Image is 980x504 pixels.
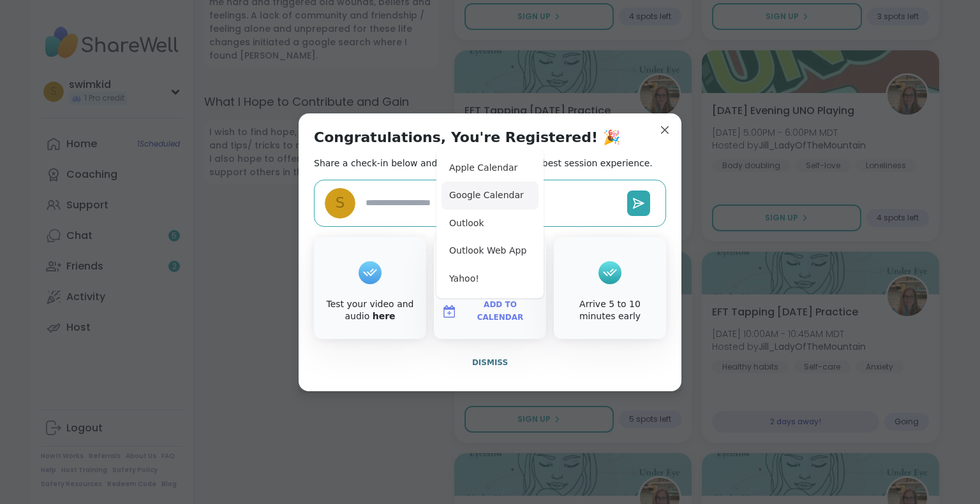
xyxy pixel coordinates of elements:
[336,192,345,214] span: s
[462,299,538,324] span: Add to Calendar
[373,311,396,321] a: here
[442,182,538,210] button: Google Calendar
[314,129,620,147] h1: Congratulations, You're Registered! 🎉
[442,154,538,182] button: Apple Calendar
[442,237,538,265] button: Outlook Web App
[556,298,664,323] div: Arrive 5 to 10 minutes early
[442,210,538,238] button: Outlook
[314,157,653,169] h2: Share a check-in below and see our tips to get the best session experience.
[316,298,424,323] div: Test your video and audio
[442,304,457,319] img: ShareWell Logomark
[436,298,544,325] button: Add to Calendar
[472,358,508,367] span: Dismiss
[442,265,538,293] button: Yahoo!
[314,349,666,376] button: Dismiss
